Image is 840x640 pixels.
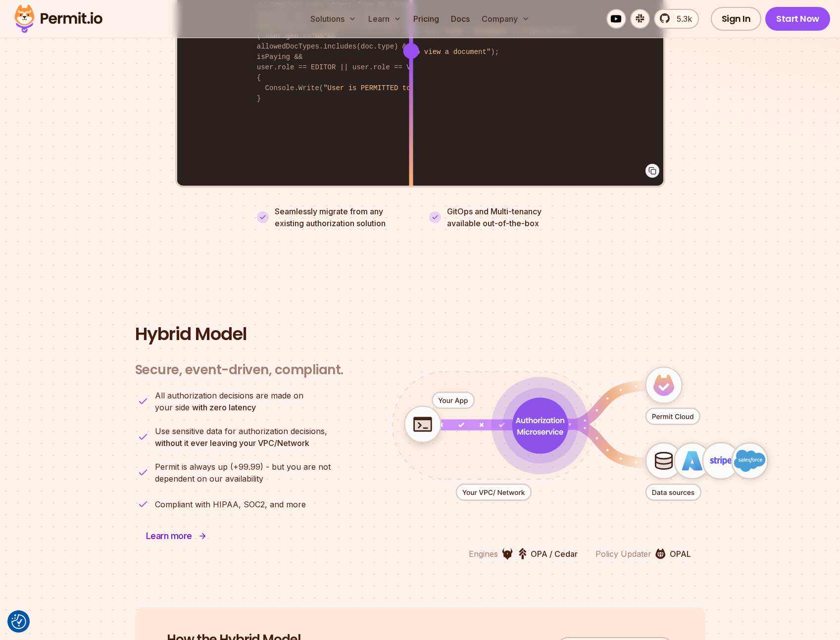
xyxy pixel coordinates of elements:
p: OPAL [670,548,691,560]
p: Seamlessly migrate from any existing authorization solution [275,205,411,229]
span: Permit is always up (+99.99) - but you are not [155,461,331,473]
span: 5.3k [671,13,692,25]
p: OPA / Cedar [531,548,578,560]
span: Use sensitive data for authorization decisions, [155,425,327,437]
a: Learn more [135,524,216,548]
button: Company [478,9,534,29]
strong: with zero latency [192,402,256,412]
a: Docs [447,9,474,29]
p: your side [155,390,303,413]
strong: without it ever leaving your VPC/Network [155,438,309,448]
img: Permit logo [10,2,107,36]
img: Revisit consent button [11,614,26,629]
a: 5.3k [654,9,699,29]
h2: Hybrid Model [135,324,705,344]
a: Pricing [409,9,443,29]
button: Consent Preferences [11,614,26,629]
h3: Secure, event-driven, compliant. [135,362,344,378]
span: All authorization decisions are made on [155,390,303,401]
a: Sign In [711,7,762,31]
button: Learn [364,9,405,29]
p: Engines [469,548,498,560]
span: "User is PERMITTED to view a document" [323,84,481,92]
button: Solutions [306,9,360,29]
p: dependent on our availability [155,461,331,485]
code: permitted = permit.Check(user.key, , ); (permitted) { Console.Write( ); } [259,18,581,76]
p: GitOps and Multi-tenancy available out-of-the-box [447,205,542,229]
a: Start Now [765,7,830,31]
p: Policy Updater [595,548,651,560]
p: Compliant with HIPAA, SOC2, and more [155,498,306,510]
span: Learn more [146,529,192,543]
div: animation [361,338,799,530]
